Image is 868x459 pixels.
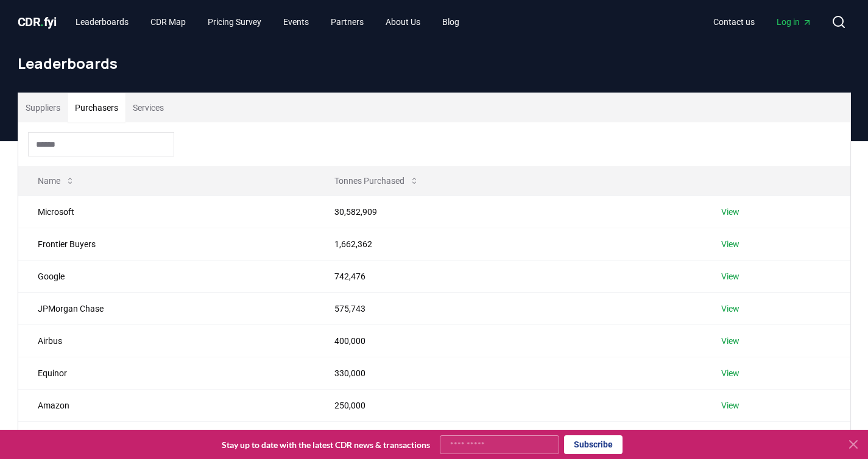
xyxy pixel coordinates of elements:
td: Airbus [18,324,316,357]
td: Google [18,260,316,292]
td: 1,662,362 [315,228,702,260]
a: Events [273,11,319,33]
td: 330,000 [315,357,702,389]
a: Leaderboards [66,11,138,33]
a: View [721,367,739,379]
nav: Main [66,11,469,33]
td: Equinor [18,357,316,389]
td: Microsoft [18,195,316,228]
td: Amazon [18,389,316,421]
span: Log in [777,16,812,28]
td: Frontier Buyers [18,228,316,260]
a: View [721,303,739,315]
button: Name [28,169,85,193]
a: About Us [376,11,430,33]
td: 250,000 [315,389,702,421]
td: 212,000 [315,421,702,454]
td: 30,582,909 [315,195,702,228]
a: Blog [432,11,469,33]
button: Tonnes Purchased [325,169,429,193]
a: Log in [767,11,822,33]
button: Services [125,93,171,122]
a: CDR Map [141,11,196,33]
button: Suppliers [18,93,68,122]
a: View [721,206,739,218]
a: Partners [321,11,373,33]
a: View [721,270,739,282]
td: 742,476 [315,260,702,292]
a: View [721,399,739,412]
nav: Main [704,11,822,33]
a: Pricing Survey [198,11,271,33]
a: View [721,238,739,250]
a: Contact us [704,11,764,33]
td: 400,000 [315,324,702,357]
span: CDR fyi [18,15,57,29]
td: JPMorgan Chase [18,292,316,324]
a: CDR.fyi [18,13,57,30]
button: Purchasers [68,93,125,122]
h1: Leaderboards [18,54,851,73]
a: View [721,335,739,347]
td: NextGen CDR [18,421,316,454]
td: 575,743 [315,292,702,324]
span: . [40,15,44,29]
